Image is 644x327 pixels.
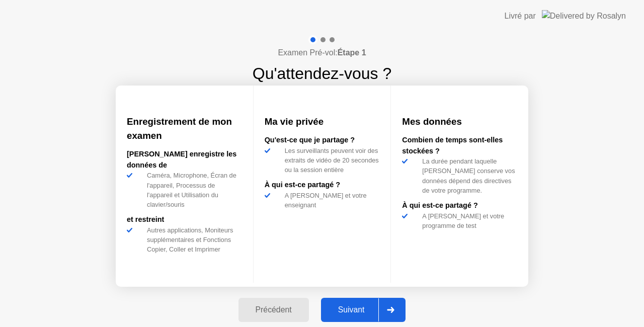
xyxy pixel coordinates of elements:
button: Précédent [238,298,309,322]
button: Suivant [321,298,406,322]
h3: Ma vie privée [265,115,380,129]
div: Suivant [324,305,379,314]
b: Étape 1 [338,48,366,57]
div: À qui est-ce partagé ? [402,200,517,211]
div: À qui est-ce partagé ? [265,180,380,191]
div: Précédent [242,305,306,314]
div: La durée pendant laquelle [PERSON_NAME] conserve vos données dépend des directives de votre progr... [418,156,517,195]
div: et restreint [127,214,242,225]
h3: Enregistrement de mon examen [127,115,242,143]
div: Caméra, Microphone, Écran de l'appareil, Processus de l'appareil et Utilisation du clavier/souris [143,171,242,209]
div: Combien de temps sont-elles stockées ? [402,135,517,156]
div: [PERSON_NAME] enregistre les données de [127,149,242,171]
h4: Examen Pré-vol: [278,47,366,59]
img: Delivered by Rosalyn [542,10,626,22]
div: Les surveillants peuvent voir des extraits de vidéo de 20 secondes ou la session entière [281,146,380,175]
div: Autres applications, Moniteurs supplémentaires et Fonctions Copier, Coller et Imprimer [143,225,242,255]
div: Qu'est-ce que je partage ? [265,135,380,146]
h3: Mes données [402,115,517,129]
div: A [PERSON_NAME] et votre enseignant [281,191,380,210]
h1: Qu'attendez-vous ? [253,61,392,86]
div: A [PERSON_NAME] et votre programme de test [418,211,517,230]
div: Livré par [505,10,536,22]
